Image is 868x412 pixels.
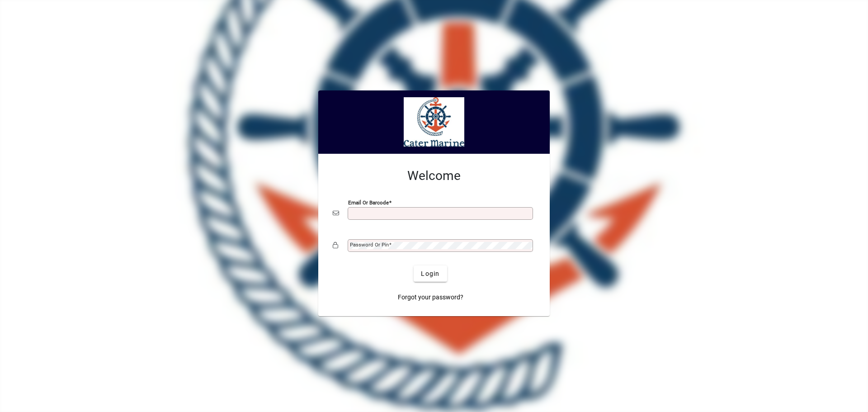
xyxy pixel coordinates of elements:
[398,293,463,302] span: Forgot your password?
[394,289,467,305] a: Forgot your password?
[350,242,389,248] mat-label: Password or Pin
[333,168,535,184] h2: Welcome
[414,265,447,282] button: Login
[421,269,439,279] span: Login
[348,199,389,206] mat-label: Email or Barcode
